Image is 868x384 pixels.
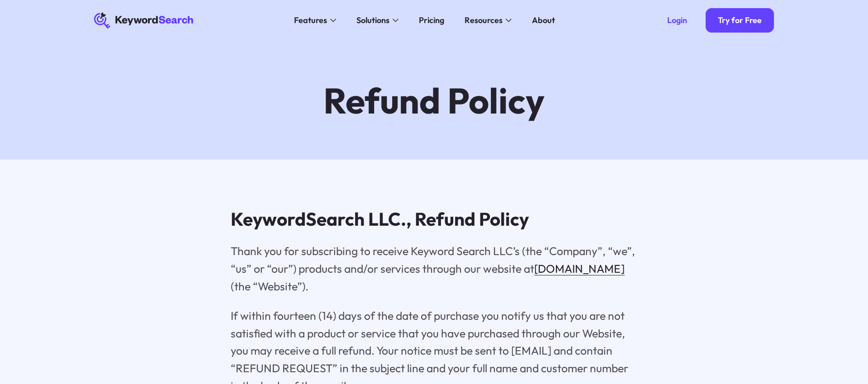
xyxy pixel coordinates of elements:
div: Login [667,15,687,26]
div: Solutions [356,14,389,26]
div: Resources [465,14,503,26]
div: About [532,14,555,26]
a: Login [655,8,699,33]
p: Thank you for subscribing to receive Keyword Search LLC’s (the “Company”, “we”, “us” or “our”) pr... [231,242,638,295]
a: Try for Free [706,8,774,33]
h2: KeywordSearch LLC., Refund Policy [231,209,638,230]
a: Pricing [413,12,451,28]
div: Try for Free [718,15,762,26]
div: Features [294,14,327,26]
a: About [526,12,561,28]
a: [DOMAIN_NAME] [534,261,625,275]
h1: Refund Policy [323,81,545,119]
div: Pricing [419,14,444,26]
